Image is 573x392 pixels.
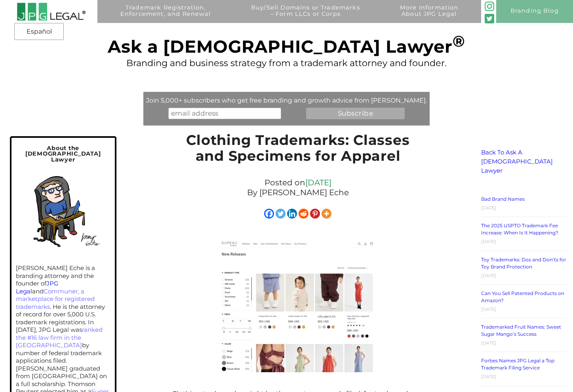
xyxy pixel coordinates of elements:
a: Forbes Names JPG Legal a Top Trademark Filing Service [481,358,554,371]
a: Communer, a marketplace for registered trademarks [16,287,95,310]
input: Subscribe [306,108,405,119]
h1: Clothing Trademarks: Classes and Specimens for Apparel [172,132,424,168]
a: More [322,209,331,219]
time: [DATE] [481,374,496,379]
a: Reddit [299,209,308,219]
a: More InformationAbout JPG Legal [383,5,476,28]
a: The 2025 USPTO Trademark Fee Increase: When Is It Happening? [481,223,558,236]
time: [DATE] [481,306,496,312]
time: [DATE] [481,273,496,278]
a: JPG Legal [16,280,59,295]
a: Twitter [276,209,286,219]
input: email address [168,108,281,119]
div: Posted on [172,176,424,200]
a: Buy/Sell Domains or Trademarks– Form LLCs or Corps [234,5,377,28]
span: About the [DEMOGRAPHIC_DATA] Lawyer [25,145,101,163]
time: [DATE] [481,340,496,346]
img: 2016-logo-black-letters-3-r.png [17,2,86,21]
time: [DATE] [481,205,496,211]
a: Trademark Registration,Enforcement, and Renewal [103,5,228,28]
img: glyph-logo_May2016-green3-90.png [485,2,494,11]
a: ranked the #16 law firm in the [GEOGRAPHIC_DATA] [16,326,103,349]
a: Pinterest [310,209,320,219]
img: Screenshot of Supesu.com for clothing trademark specimen [218,240,378,372]
a: Can You Sell Patented Products on Amazon? [481,290,564,303]
a: [DATE] [305,178,331,187]
a: Español [17,25,61,39]
a: Trademarked Fruit Names: Sweet Sugar Mango’s Success [481,324,561,337]
a: Toy Trademarks: Dos and Don’ts for Toy Brand Protection [481,257,566,270]
a: Facebook [264,209,274,219]
a: Bad Brand Names [481,196,525,202]
time: [DATE] [481,239,496,244]
img: Twitter_Social_Icon_Rounded_Square_Color-mid-green3-90.png [485,14,494,23]
p: By [PERSON_NAME] Eche [176,188,420,198]
a: Back To Ask A [DEMOGRAPHIC_DATA] Lawyer [481,148,553,175]
a: Linkedin [287,209,297,219]
img: Self-portrait of Jeremy in his home office. [20,167,106,253]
